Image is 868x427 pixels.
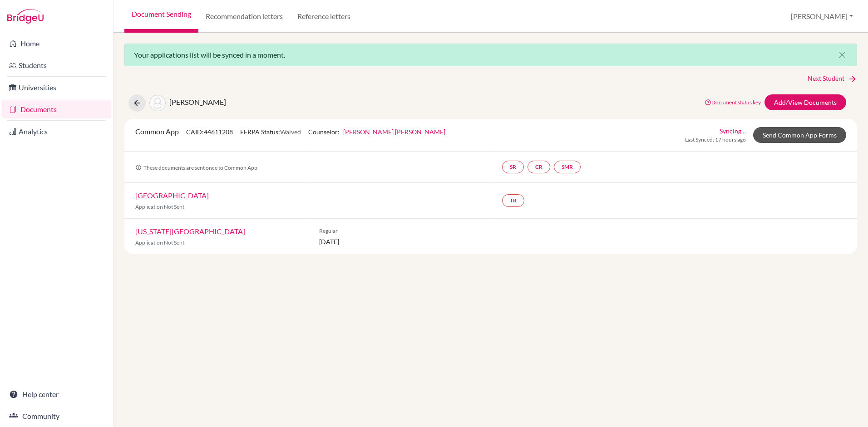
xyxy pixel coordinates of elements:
span: [DATE] [319,237,480,246]
a: [GEOGRAPHIC_DATA] [135,191,209,200]
span: [PERSON_NAME] [169,98,226,106]
a: Document status key [705,99,761,106]
a: Community [2,407,111,425]
a: Students [2,56,111,74]
span: These documents are sent once to Common App [135,164,257,171]
i: close [837,49,848,60]
span: Application Not Sent [135,239,184,246]
a: Universities [2,79,111,97]
span: FERPA Status: [240,128,301,136]
span: CAID: 44611208 [186,128,233,136]
span: Application Not Sent [135,203,184,210]
span: Counselor: [308,128,445,136]
a: Analytics [2,123,111,141]
a: [US_STATE][GEOGRAPHIC_DATA] [135,227,245,236]
div: Your applications list will be synced in a moment. [124,44,857,66]
a: [PERSON_NAME] [PERSON_NAME] [343,128,445,136]
a: Documents [2,100,111,118]
a: Send Common App Forms [753,127,846,143]
span: Last Synced: 17 hours ago [685,136,746,144]
button: [PERSON_NAME] [787,8,857,25]
a: CR [528,161,550,173]
img: Bridge-U [7,9,44,24]
a: Home [2,34,111,53]
a: Add/View Documents [764,94,846,110]
a: SMR [554,161,581,173]
span: Waived [280,128,301,136]
a: TR [502,194,524,207]
span: Regular [319,227,480,235]
button: Close [828,44,857,66]
a: Help center [2,385,111,403]
a: Next Student [808,74,857,83]
a: Syncing… [720,126,746,136]
span: Common App [135,127,179,136]
a: SR [502,161,524,173]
